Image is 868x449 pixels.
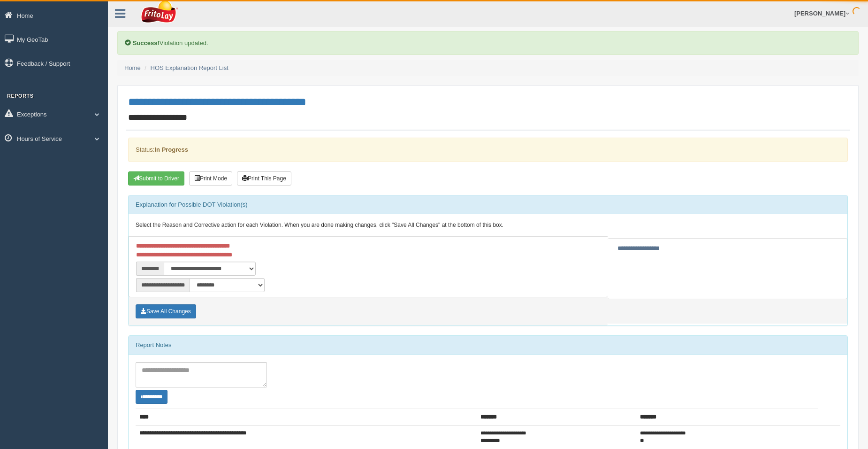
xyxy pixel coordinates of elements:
button: Submit To Driver [128,171,184,186]
div: Select the Reason and Corrective action for each Violation. When you are done making changes, cli... [129,214,847,237]
b: Success! [133,39,160,46]
button: Print Mode [189,171,232,186]
button: Change Filter Options [136,390,168,404]
a: Home [124,64,141,71]
div: Report Notes [129,336,847,355]
div: Explanation for Possible DOT Violation(s) [129,195,847,214]
div: Status: [128,138,848,162]
strong: In Progress [154,146,188,153]
button: Print This Page [237,171,291,186]
button: Save [136,304,196,318]
a: HOS Explanation Report List [151,64,228,71]
div: Violation updated. [117,31,859,55]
